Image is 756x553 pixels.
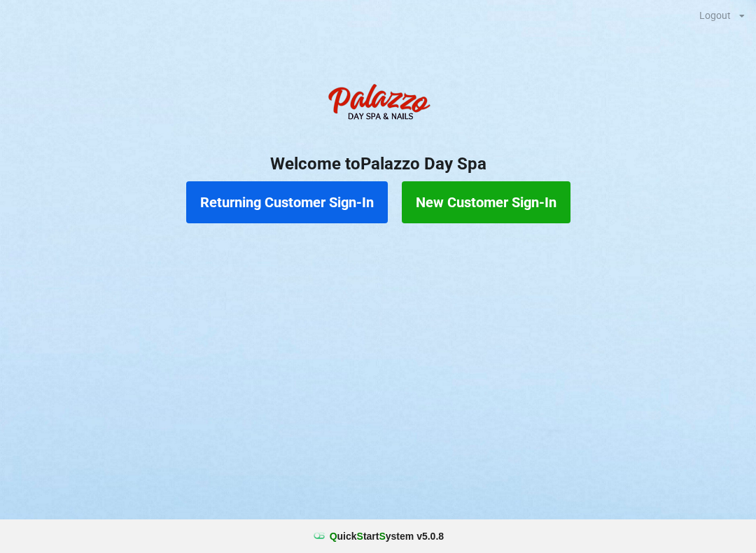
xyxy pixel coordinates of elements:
[322,76,434,132] img: PalazzoDaySpaNails-Logo.png
[699,10,731,20] div: Logout
[402,181,570,223] button: New Customer Sign-In
[330,531,337,542] span: Q
[186,181,388,223] button: Returning Customer Sign-In
[312,529,326,543] img: favicon.ico
[379,531,385,542] span: S
[357,531,363,542] span: S
[330,529,444,543] b: uick tart ystem v 5.0.8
